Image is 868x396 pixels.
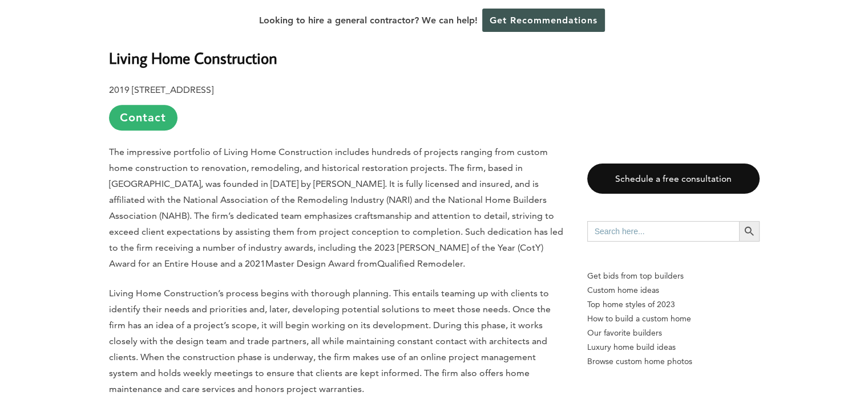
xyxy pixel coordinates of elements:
[587,326,760,340] a: Our favorite builders
[109,84,213,95] b: 2019 [STREET_ADDRESS]
[743,225,756,238] svg: Search
[587,283,760,297] a: Custom home ideas
[109,105,177,130] a: Contact
[587,221,739,242] input: Search here...
[482,9,605,32] a: Get Recommendations
[587,164,760,194] a: Schedule a free consultation
[265,258,377,269] span: Master Design Award from
[109,288,551,394] span: Living Home Construction’s process begins with thorough planning. This entails teaming up with cl...
[109,48,277,68] b: Living Home Construction
[587,312,760,326] a: How to build a custom home
[587,340,760,354] a: Luxury home build ideas
[587,297,760,312] a: Top home styles of 2023
[587,354,760,369] a: Browse custom home photos
[109,146,563,269] span: The impressive portfolio of Living Home Construction includes hundreds of projects ranging from c...
[377,258,465,269] span: Qualified Remodeler.
[587,269,760,283] p: Get bids from top builders
[649,315,854,382] iframe: Drift Widget Chat Controller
